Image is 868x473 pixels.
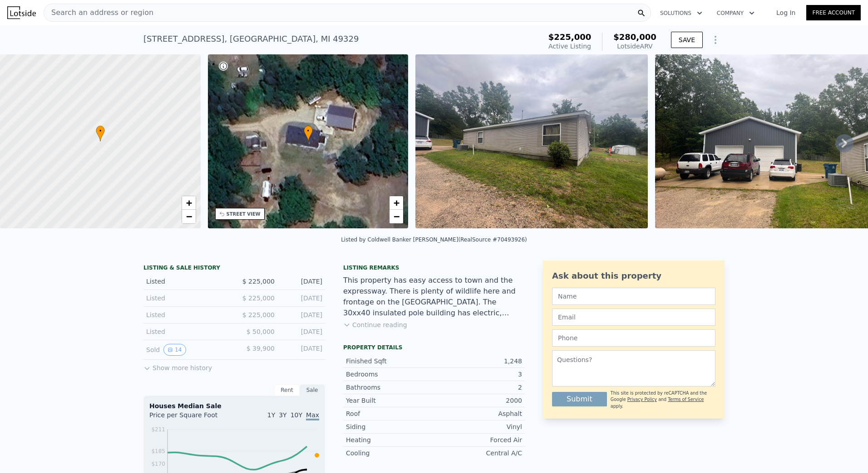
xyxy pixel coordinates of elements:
[143,360,212,372] button: Show more history
[552,270,715,282] div: Ask about this property
[247,328,275,335] span: $ 50,000
[341,236,527,243] div: Listed by Coldwell Banker [PERSON_NAME] (RealSource #70493926)
[146,344,227,356] div: Sold
[267,411,275,419] span: 1Y
[346,357,434,366] div: Finished Sqft
[765,8,806,17] a: Log In
[346,383,434,392] div: Bathrooms
[282,344,322,356] div: [DATE]
[613,32,656,42] span: $280,000
[304,127,313,135] span: •
[343,275,525,319] div: This property has easy access to town and the expressway. There is plenty of wildlife here and fr...
[304,125,313,141] div: •
[163,344,186,356] button: View historical data
[552,392,607,406] button: Submit
[146,277,227,286] div: Listed
[143,33,359,45] div: [STREET_ADDRESS] , [GEOGRAPHIC_DATA] , MI 49329
[44,7,153,18] span: Search an address or region
[434,409,522,418] div: Asphalt
[434,422,522,431] div: Vinyl
[96,127,105,135] span: •
[627,397,657,402] a: Privacy Policy
[343,264,525,271] div: Listing remarks
[96,125,105,141] div: •
[434,435,522,444] div: Forced Air
[394,211,399,222] span: −
[242,278,275,285] span: $ 225,000
[434,383,522,392] div: 2
[151,448,165,454] tspan: $185
[282,310,322,319] div: [DATE]
[186,211,192,222] span: −
[434,357,522,366] div: 1,248
[346,370,434,379] div: Bedrooms
[247,345,275,352] span: $ 39,900
[613,42,656,51] div: Lotside ARV
[182,210,196,223] a: Zoom out
[671,32,703,48] button: SAVE
[394,197,399,208] span: +
[186,197,192,208] span: +
[242,294,275,302] span: $ 225,000
[434,449,522,458] div: Central A/C
[706,31,725,49] button: Show Options
[151,461,165,467] tspan: $170
[146,310,227,319] div: Listed
[390,196,403,210] a: Zoom in
[282,294,322,303] div: [DATE]
[149,410,234,425] div: Price per Square Foot
[552,329,715,347] input: Phone
[346,435,434,444] div: Heating
[291,411,302,419] span: 10Y
[343,344,525,351] div: Property details
[653,5,710,21] button: Solutions
[182,196,196,210] a: Zoom in
[151,426,165,433] tspan: $211
[415,54,648,228] img: Sale: 169679790 Parcel: 55725227
[611,390,715,410] div: This site is protected by reCAPTCHA and the Google and apply.
[806,5,861,20] a: Free Account
[390,210,403,223] a: Zoom out
[149,401,319,410] div: Houses Median Sale
[282,277,322,286] div: [DATE]
[552,309,715,326] input: Email
[434,370,522,379] div: 3
[274,384,300,396] div: Rent
[227,211,261,217] div: STREET VIEW
[346,409,434,418] div: Roof
[346,422,434,431] div: Siding
[279,411,286,419] span: 3Y
[668,397,704,402] a: Terms of Service
[146,294,227,303] div: Listed
[434,396,522,405] div: 2000
[143,264,325,273] div: LISTING & SALE HISTORY
[7,6,36,19] img: Lotside
[710,5,762,21] button: Company
[552,288,715,305] input: Name
[346,449,434,458] div: Cooling
[548,43,591,50] span: Active Listing
[146,327,227,336] div: Listed
[548,32,592,42] span: $225,000
[242,311,275,319] span: $ 225,000
[306,411,319,420] span: Max
[282,327,322,336] div: [DATE]
[346,396,434,405] div: Year Built
[300,384,325,396] div: Sale
[343,320,407,329] button: Continue reading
